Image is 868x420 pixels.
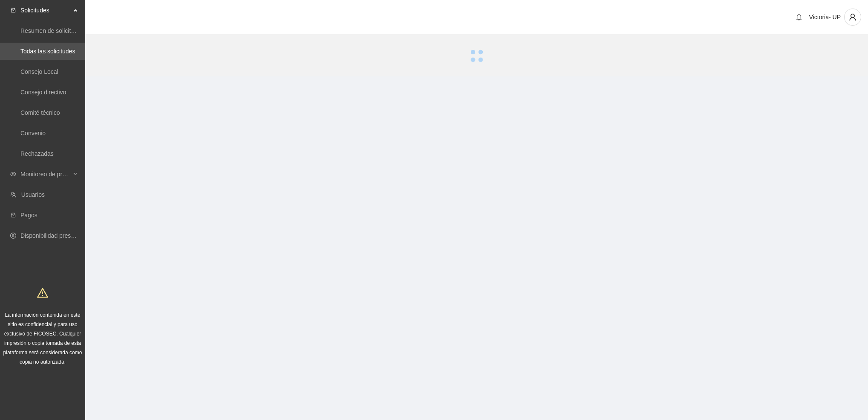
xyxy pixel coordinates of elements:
[20,2,71,19] span: Solicitudes
[20,130,46,137] a: Convenio
[10,171,16,177] span: eye
[844,9,861,26] button: user
[20,68,58,75] a: Consejo Local
[10,7,16,13] span: inbox
[37,287,48,298] span: warning
[20,166,71,183] span: Monitoreo de proyectos
[845,13,861,21] span: user
[20,89,66,96] a: Consejo directivo
[21,191,45,198] a: Usuarios
[20,150,54,157] a: Rechazadas
[20,212,37,219] a: Pagos
[809,14,841,20] span: Victoria- UP
[793,14,805,20] span: bell
[3,312,82,365] span: La información contenida en este sitio es confidencial y para uso exclusivo de FICOSEC. Cualquier...
[20,109,60,116] a: Comité técnico
[20,27,116,34] a: Resumen de solicitudes por aprobar
[20,232,93,239] a: Disponibilidad presupuestal
[20,48,75,55] a: Todas las solicitudes
[792,10,806,24] button: bell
